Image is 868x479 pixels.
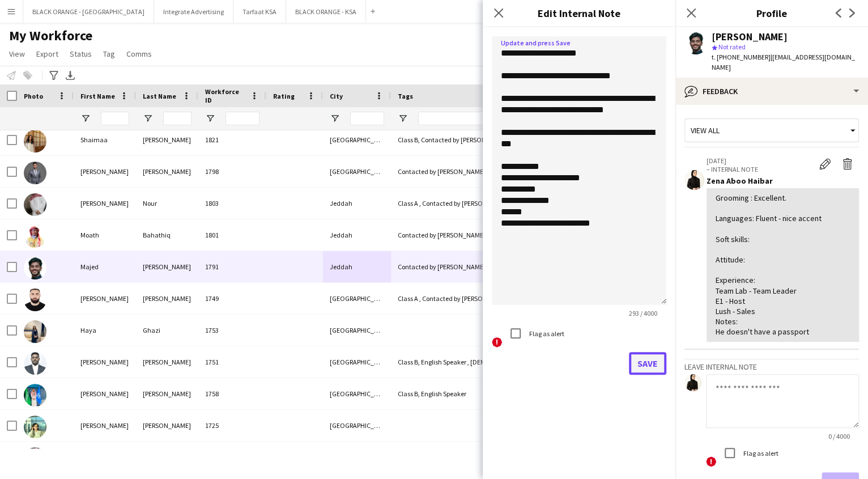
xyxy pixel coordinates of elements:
[65,46,96,61] a: Status
[691,125,720,135] span: View all
[198,251,266,282] div: 1791
[136,124,198,155] div: [PERSON_NAME]
[398,113,408,124] button: Open Filter Menu
[620,309,666,317] span: 293 / 4000
[198,315,266,346] div: 1753
[492,337,502,347] span: !
[5,46,29,61] a: View
[136,315,198,346] div: Ghazi
[24,225,46,248] img: Moath Bahathiq
[74,378,136,409] div: [PERSON_NAME]
[323,346,391,378] div: [GEOGRAPHIC_DATA]
[80,92,115,100] span: First Name
[136,219,198,251] div: Bahathiq
[712,32,788,42] div: [PERSON_NAME]
[198,283,266,314] div: 1749
[24,130,46,152] img: Shaimaa Ahmed
[323,188,391,219] div: Jeddah
[32,46,63,61] a: Export
[101,112,129,125] input: First Name Filter Input
[391,156,529,187] div: Contacted by [PERSON_NAME]
[391,378,529,409] div: Class B, English Speaker
[24,92,43,100] span: Photo
[684,362,859,372] h3: Leave internal note
[136,346,198,378] div: [PERSON_NAME]
[198,410,266,441] div: 1725
[323,283,391,314] div: [GEOGRAPHIC_DATA]
[74,124,136,155] div: Shaimaa
[706,456,716,467] span: !
[707,176,859,186] div: Zena Aboo Haibar
[741,448,778,457] label: Flag as alert
[712,53,855,71] span: | [EMAIL_ADDRESS][DOMAIN_NAME]
[350,112,384,125] input: City Filter Input
[819,432,859,440] span: 0 / 4000
[24,193,46,216] img: Kareem Nour
[24,447,46,470] img: Hanen Jabeur
[24,384,46,406] img: Salman Ibrahim
[136,251,198,282] div: [PERSON_NAME]
[391,283,529,314] div: Class A , Contacted by [PERSON_NAME] , [DEMOGRAPHIC_DATA] Speaker
[154,1,233,23] button: Integrate Advertising
[143,113,153,124] button: Open Filter Menu
[74,315,136,346] div: Haya
[330,92,343,100] span: City
[63,69,77,82] app-action-btn: Export XLSX
[74,283,136,314] div: [PERSON_NAME]
[74,410,136,441] div: [PERSON_NAME]
[74,156,136,187] div: [PERSON_NAME]
[225,112,259,125] input: Workforce ID Filter Input
[323,378,391,409] div: [GEOGRAPHIC_DATA]
[136,378,198,409] div: [PERSON_NAME]
[126,49,152,59] span: Comms
[74,346,136,378] div: [PERSON_NAME]
[143,92,176,100] span: Last Name
[198,219,266,251] div: 1801
[418,112,522,125] input: Tags Filter Input
[74,251,136,282] div: Majed
[391,219,529,251] div: Contacted by [PERSON_NAME]
[23,1,154,23] button: BLACK ORANGE - [GEOGRAPHIC_DATA]
[136,156,198,187] div: [PERSON_NAME]
[707,165,814,173] p: – INTERNAL NOTE
[273,92,295,100] span: Rating
[286,1,366,23] button: BLACK ORANGE - KSA
[198,378,266,409] div: 1758
[323,124,391,155] div: [GEOGRAPHIC_DATA]
[718,43,746,51] span: Not rated
[330,113,340,124] button: Open Filter Menu
[323,156,391,187] div: [GEOGRAPHIC_DATA]
[675,78,868,105] div: Feedback
[163,112,192,125] input: Last Name Filter Input
[323,219,391,251] div: Jeddah
[198,346,266,378] div: 1751
[74,442,136,473] div: [PERSON_NAME]
[205,87,246,104] span: Workforce ID
[136,188,198,219] div: Nour
[122,46,156,61] a: Comms
[136,442,198,473] div: Jabeur
[24,320,46,343] img: Haya Ghazi
[398,92,413,100] span: Tags
[47,69,61,82] app-action-btn: Advanced filters
[80,113,91,124] button: Open Filter Menu
[136,283,198,314] div: [PERSON_NAME]
[74,219,136,251] div: Moath
[323,442,391,473] div: [GEOGRAPHIC_DATA]
[24,162,46,184] img: Abdulaziz Abu salah
[9,27,92,44] span: My Workforce
[707,156,814,165] p: [DATE]
[712,53,771,61] span: t. [PHONE_NUMBER]
[716,193,850,337] div: Grooming : Excellent. Languages: Fluent - nice accent Soft skills: Attitude: Experience: Team Lab...
[198,124,266,155] div: 1821
[527,329,564,338] label: Flag as alert
[24,289,46,311] img: Haitham Hammoud
[36,49,58,59] span: Export
[391,188,529,219] div: Class A , Contacted by [PERSON_NAME] , English Speaker , Khaleeji Profile
[74,188,136,219] div: [PERSON_NAME]
[198,442,266,473] div: 1723
[205,113,215,124] button: Open Filter Menu
[103,49,115,59] span: Tag
[391,251,529,282] div: Contacted by [PERSON_NAME]
[24,352,46,375] img: Khalid Osman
